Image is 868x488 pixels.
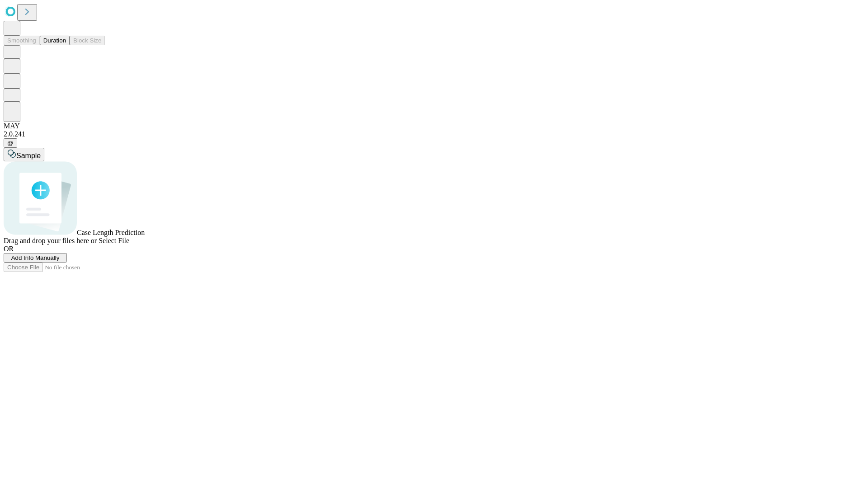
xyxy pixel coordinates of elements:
[4,138,17,148] button: @
[4,148,44,161] button: Sample
[99,237,129,244] span: Select File
[4,36,40,45] button: Smoothing
[77,229,145,236] span: Case Length Prediction
[70,36,105,45] button: Block Size
[4,122,864,130] div: MAY
[7,140,14,146] span: @
[4,245,14,253] span: OR
[4,253,67,263] button: Add Info Manually
[4,130,864,138] div: 2.0.241
[40,36,70,45] button: Duration
[16,152,41,160] span: Sample
[4,237,97,244] span: Drag and drop your files here or
[11,254,60,261] span: Add Info Manually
